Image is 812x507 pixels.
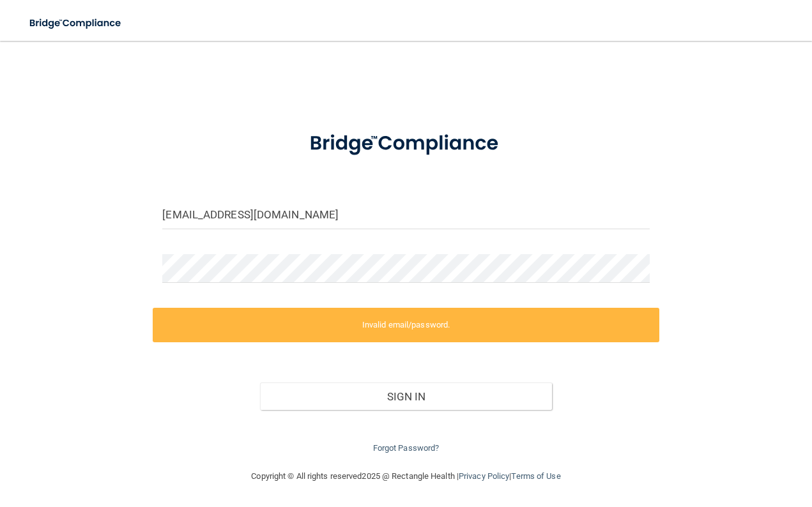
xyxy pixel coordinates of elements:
button: Sign In [260,382,552,411]
label: Invalid email/password. [153,308,659,342]
input: Email [162,201,649,229]
div: Copyright © All rights reserved 2025 @ Rectangle Health | | [173,456,640,497]
a: Privacy Policy [459,471,509,481]
a: Terms of Use [511,471,560,481]
iframe: Drift Widget Chat Controller [591,416,797,467]
a: Forgot Password? [373,443,440,453]
img: bridge_compliance_login_screen.278c3ca4.svg [19,10,133,36]
img: bridge_compliance_login_screen.278c3ca4.svg [289,117,523,170]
